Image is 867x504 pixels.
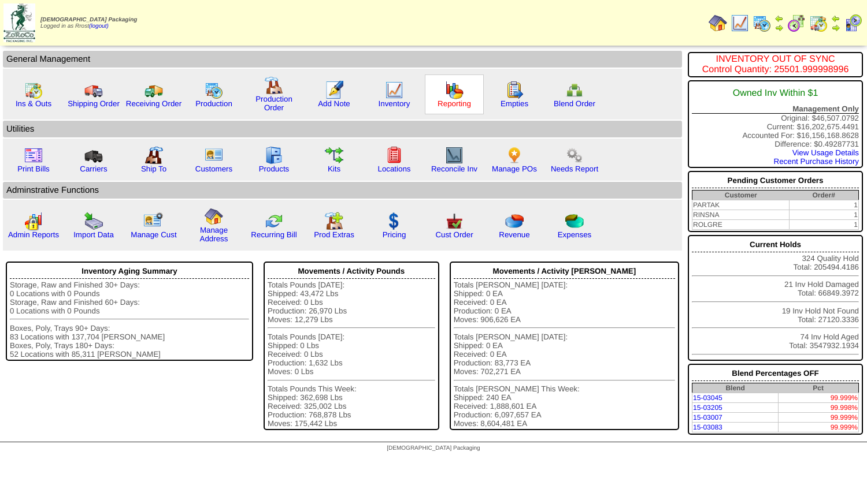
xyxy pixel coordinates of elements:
img: line_graph.gif [731,14,749,32]
img: graph2.png [24,212,43,230]
a: Import Data [73,230,114,239]
a: Locations [377,165,410,173]
div: Blend Percentages OFF [692,366,859,381]
img: invoice2.gif [24,146,43,165]
img: calendarinout.gif [809,14,828,32]
th: Order# [789,191,858,200]
img: line_graph2.gif [445,146,464,165]
img: graph.gif [445,81,464,99]
img: orders.gif [325,81,343,99]
img: cust_order.png [445,212,464,230]
a: Production [195,99,232,108]
a: Admin Reports [8,230,59,239]
a: Empties [501,99,528,108]
a: (logout) [89,23,109,29]
td: 1 [789,220,858,230]
img: dollar.gif [385,212,403,230]
td: Adminstrative Functions [3,182,682,199]
a: 15-03083 [693,423,722,431]
img: arrowleft.gif [831,14,840,23]
img: pie_chart.png [505,212,524,230]
img: arrowleft.gif [775,14,784,23]
td: 99.998% [778,403,858,413]
a: 15-03007 [693,413,722,421]
img: calendarprod.gif [753,14,771,32]
a: Revenue [499,230,529,239]
img: po.png [505,146,524,165]
div: 324 Quality Hold Total: 205494.4186 21 Inv Hold Damaged Total: 66849.3972 19 Inv Hold Not Found T... [688,235,863,361]
a: Kits [328,165,340,173]
th: Customer [692,191,790,200]
img: arrowright.gif [775,23,784,32]
div: Storage, Raw and Finished 30+ Days: 0 Locations with 0 Pounds Storage, Raw and Finished 60+ Days:... [10,281,249,359]
a: Recent Purchase History [774,157,859,166]
div: Owned Inv Within $1 [692,83,859,104]
img: customers.gif [205,146,223,165]
img: pie_chart2.png [565,212,584,230]
a: Ship To [141,165,166,173]
img: import.gif [84,212,103,230]
img: prodextras.gif [325,212,343,230]
img: factory.gif [265,76,283,95]
a: Production Order [255,95,292,112]
a: Manage POs [492,165,537,173]
div: Totals [PERSON_NAME] [DATE]: Shipped: 0 EA Received: 0 EA Production: 0 EA Moves: 906,626 EA Tota... [454,281,675,428]
td: 1 [789,200,858,210]
div: Totals Pounds [DATE]: Shipped: 43,472 Lbs Received: 0 Lbs Production: 26,970 Lbs Moves: 12,279 Lb... [268,281,435,428]
img: calendarprod.gif [205,81,223,99]
th: Blend [692,383,779,393]
a: 15-03205 [693,404,722,412]
img: calendarinout.gif [24,81,43,99]
img: truck3.gif [84,146,103,165]
div: Inventory Aging Summary [10,264,249,279]
img: workflow.gif [325,146,343,165]
a: Receiving Order [126,99,181,108]
a: Recurring Bill [251,230,297,239]
a: Reconcile Inv [431,165,477,173]
span: [DEMOGRAPHIC_DATA] Packaging [387,445,480,451]
img: home.gif [205,207,223,226]
a: Pricing [383,230,406,239]
td: 1 [789,210,858,220]
a: Needs Report [551,165,598,173]
img: managecust.png [143,212,165,230]
a: Blend Order [554,99,595,108]
img: workorder.gif [505,81,524,99]
img: workflow.png [565,146,584,165]
td: PARTAK [692,200,790,210]
img: home.gif [709,14,727,32]
a: Add Note [318,99,350,108]
div: Original: $46,507.0792 Current: $16,202,675.4491 Accounted For: $16,156,168.8628 Difference: $0.4... [688,80,863,168]
div: Movements / Activity Pounds [268,264,435,279]
td: 99.999% [778,413,858,423]
div: Movements / Activity [PERSON_NAME] [454,264,675,279]
td: ROLGRE [692,220,790,230]
img: calendarcustomer.gif [844,14,862,32]
div: INVENTORY OUT OF SYNC Control Quantity: 25501.999998996 [692,54,859,75]
img: factory2.gif [144,146,163,165]
a: Expenses [558,230,592,239]
a: Inventory [379,99,410,108]
img: cabinet.gif [265,146,283,165]
img: line_graph.gif [385,81,403,99]
th: Pct [778,383,858,393]
td: Utilities [3,121,682,137]
a: Prod Extras [314,230,354,239]
a: Carriers [80,165,107,173]
td: RINSNA [692,210,790,220]
td: General Management [3,51,682,68]
div: Management Only [692,104,859,114]
img: truck2.gif [144,81,163,99]
span: [DEMOGRAPHIC_DATA] Packaging [40,17,137,23]
td: 99.999% [778,423,858,432]
a: Manage Cust [131,230,176,239]
a: Cust Order [435,230,473,239]
a: Shipping Order [68,99,120,108]
a: Customers [195,165,232,173]
td: 99.999% [778,393,858,403]
div: Current Holds [692,237,859,252]
a: 15-03045 [693,394,722,402]
img: calendarblend.gif [787,14,806,32]
img: arrowright.gif [831,23,840,32]
a: View Usage Details [792,148,859,157]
